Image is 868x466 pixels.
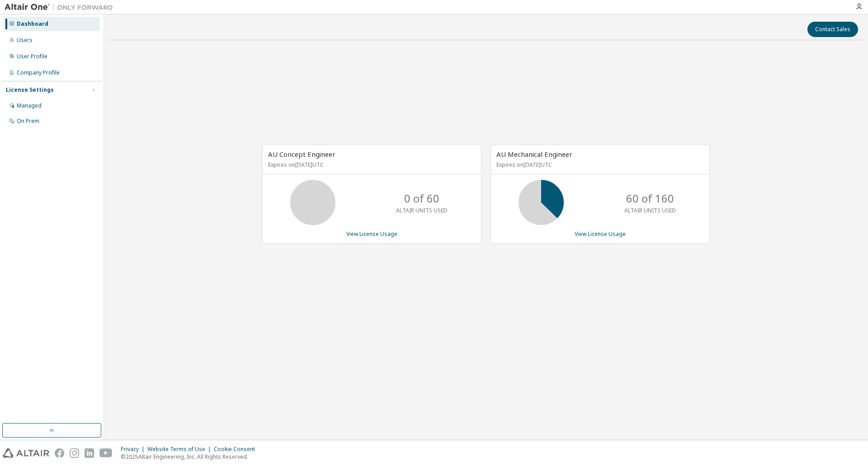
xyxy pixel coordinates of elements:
a: View License Usage [575,230,626,238]
div: User Profile [17,53,47,60]
button: Contact Sales [807,22,858,37]
img: linkedin.svg [85,448,94,458]
img: youtube.svg [99,448,113,458]
p: © 2025 Altair Engineering, Inc. All Rights Reserved. [121,453,260,461]
div: Users [17,37,33,44]
p: ALTAIR UNITS USED [624,207,676,214]
p: 60 of 160 [626,191,674,206]
p: 0 of 60 [404,191,439,206]
div: Company Profile [17,69,60,76]
img: altair_logo.svg [3,448,49,458]
span: AU Mechanical Engineer [496,150,572,159]
p: ALTAIR UNITS USED [396,207,448,214]
div: Cookie Consent [214,446,260,453]
div: License Settings [6,86,54,94]
img: Altair One [5,3,118,12]
a: View License Usage [346,230,397,238]
img: instagram.svg [70,448,79,458]
img: facebook.svg [55,448,64,458]
span: AU Concept Engineer [268,150,335,159]
div: Website Terms of Use [147,446,214,453]
p: Expires on [DATE] UTC [496,161,702,169]
div: Managed [17,102,42,109]
p: Expires on [DATE] UTC [268,161,473,169]
div: On Prem [17,118,39,125]
div: Privacy [121,446,147,453]
div: Dashboard [17,20,48,28]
